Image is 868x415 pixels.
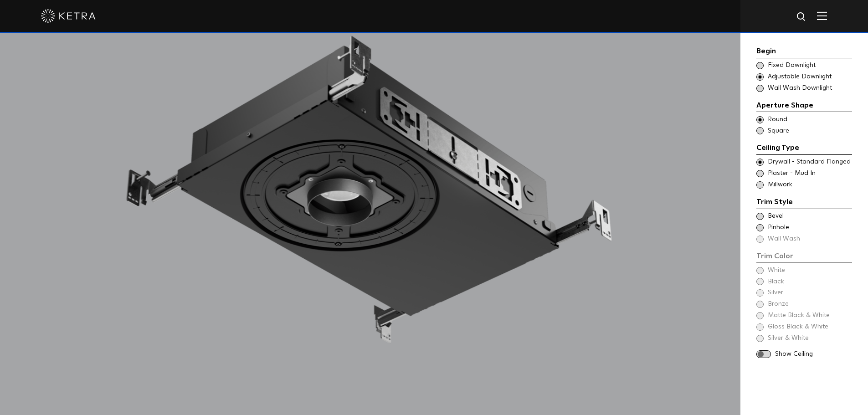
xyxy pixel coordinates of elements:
span: Round [768,115,851,124]
div: Ceiling Type [756,142,852,155]
span: Bevel [768,212,851,221]
span: Wall Wash Downlight [768,84,851,93]
img: Hamburger%20Nav.svg [817,11,827,20]
img: ketra-logo-2019-white [41,9,96,23]
span: Plaster - Mud In [768,169,851,178]
span: Show Ceiling [775,350,852,359]
span: Adjustable Downlight [768,72,851,82]
span: Drywall - Standard Flanged [768,158,851,167]
span: Millwork [768,180,851,190]
span: Square [768,127,851,136]
span: Pinhole [768,223,851,232]
span: Fixed Downlight [768,61,851,70]
div: Trim Style [756,196,852,209]
div: Aperture Shape [756,100,852,113]
div: Begin [756,46,852,58]
img: search icon [796,11,807,23]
